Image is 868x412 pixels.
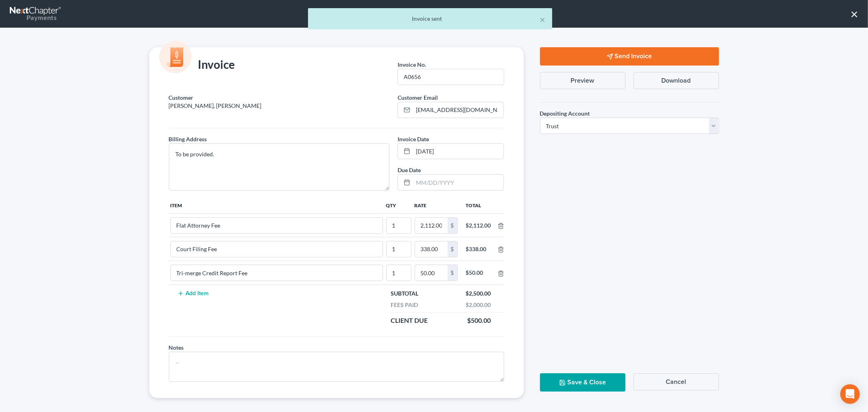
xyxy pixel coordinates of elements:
label: Notes [169,343,184,352]
div: $500.00 [464,316,495,325]
input: -- [398,69,503,85]
button: Download [634,72,719,89]
div: $ [448,265,457,281]
input: Enter email... [413,102,503,118]
span: Customer Email [398,94,438,101]
input: 0.00 [415,265,448,281]
div: Invoice [165,57,239,73]
button: Save & Close [540,373,625,392]
input: MM/DD/YYYY [413,175,503,190]
input: -- [171,265,383,281]
a: Payments [10,4,62,24]
div: $ [448,241,457,257]
div: Invoice sent [315,15,546,23]
div: $50.00 [466,269,491,277]
input: 0.00 [415,218,448,233]
th: Rate [413,197,459,213]
p: [PERSON_NAME], [PERSON_NAME] [169,102,390,110]
div: $ [448,218,457,233]
div: $2,000.00 [462,301,495,309]
button: × [851,7,858,20]
input: -- [387,241,411,257]
span: Billing Address [169,136,207,142]
button: Add Item [175,290,211,297]
input: -- [171,218,383,233]
div: $338.00 [466,245,491,253]
div: Client Due [387,316,432,325]
input: -- [171,241,383,257]
div: $2,500.00 [462,289,495,298]
th: Item [169,197,385,213]
button: Send Invoice [540,47,719,66]
th: Total [459,197,498,213]
button: Preview [540,72,625,89]
input: -- [387,218,411,233]
div: Fees Paid [387,301,422,309]
input: MM/DD/YYYY [413,144,503,159]
button: Cancel [634,373,719,390]
div: Open Intercom Messenger [840,384,860,404]
span: Invoice Date [398,136,429,142]
input: 0.00 [415,241,448,257]
button: × [540,15,546,24]
label: Due Date [398,166,421,174]
span: Depositing Account [540,110,590,117]
label: Customer [169,93,194,102]
th: Qty [385,197,413,213]
span: Invoice No. [398,61,426,68]
img: icon-money-cc55cd5b71ee43c44ef0efbab91310903cbf28f8221dba23c0d5ca797e203e98.svg [159,41,192,73]
div: Subtotal [387,289,423,298]
input: -- [387,265,411,281]
div: $2,112.00 [466,221,491,230]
